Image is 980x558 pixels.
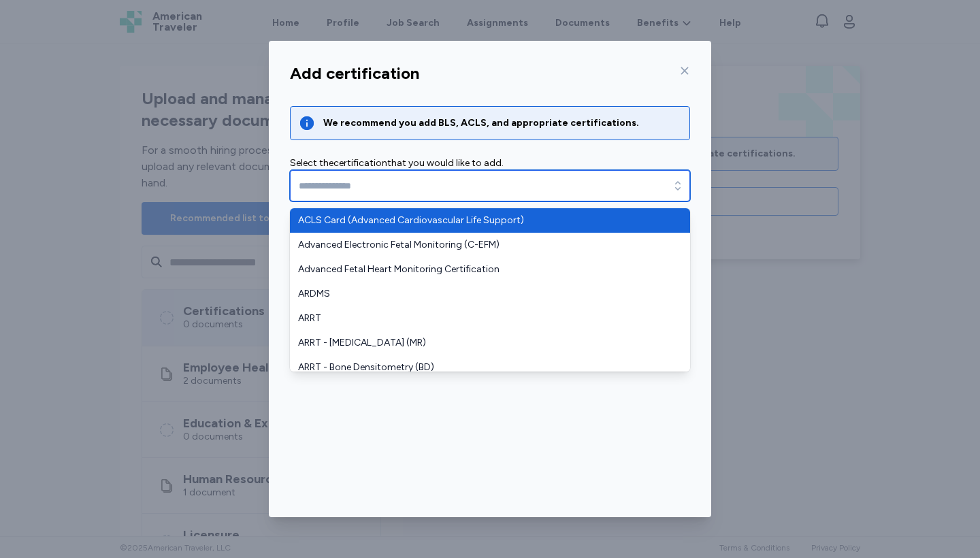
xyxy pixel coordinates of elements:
[298,336,666,350] span: ARRT - [MEDICAL_DATA] (MR)
[298,263,666,276] span: Advanced Fetal Heart Monitoring Certification
[298,287,666,301] span: ARDMS
[298,361,666,374] span: ARRT - Bone Densitometry (BD)
[298,312,666,325] span: ARRT
[298,214,666,227] span: ACLS Card (Advanced Cardiovascular Life Support)
[298,238,666,252] span: Advanced Electronic Fetal Monitoring (C-EFM)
